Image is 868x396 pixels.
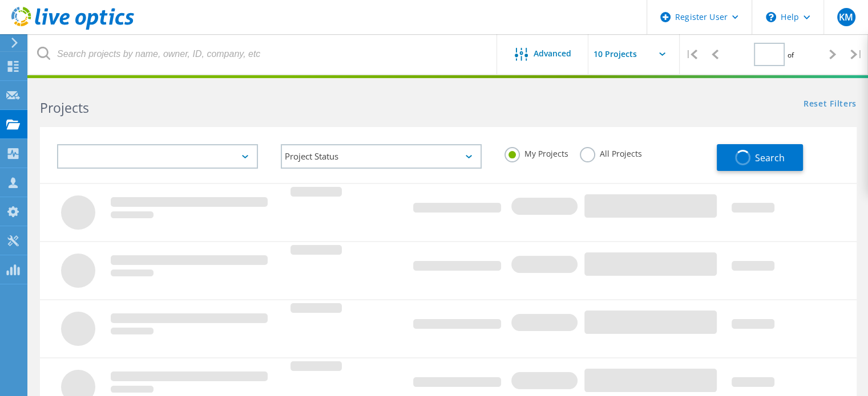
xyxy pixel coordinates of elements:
[839,13,853,22] span: KM
[788,50,794,60] span: of
[680,34,703,75] div: |
[29,34,498,74] input: Search projects by name, owner, ID, company, etc
[11,24,134,32] a: Live Optics Dashboard
[755,152,785,164] span: Search
[717,144,803,171] button: Search
[580,147,642,158] label: All Projects
[281,144,482,169] div: Project Status
[504,147,568,158] label: My Projects
[766,12,776,22] svg: \n
[534,50,571,58] span: Advanced
[804,100,857,109] a: Reset Filters
[845,34,868,75] div: |
[40,99,89,117] b: Projects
